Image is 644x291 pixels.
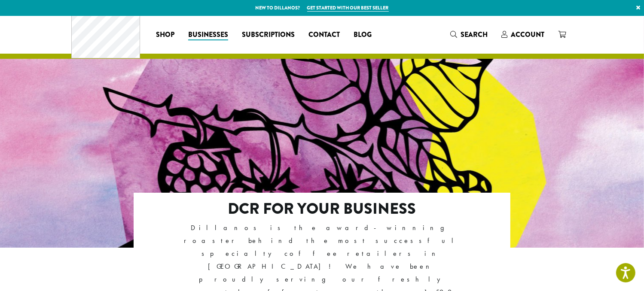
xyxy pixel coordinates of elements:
span: Contact [308,30,340,40]
span: Blog [354,30,372,40]
a: Get started with our best seller [307,4,389,12]
a: Search [444,27,495,42]
span: Account [511,30,545,39]
span: Subscriptions [242,30,295,40]
span: Search [461,30,488,39]
a: Shop [149,28,181,42]
span: Businesses [188,30,228,40]
h2: DCR FOR YOUR BUSINESS [171,200,473,218]
span: Shop [156,30,174,40]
